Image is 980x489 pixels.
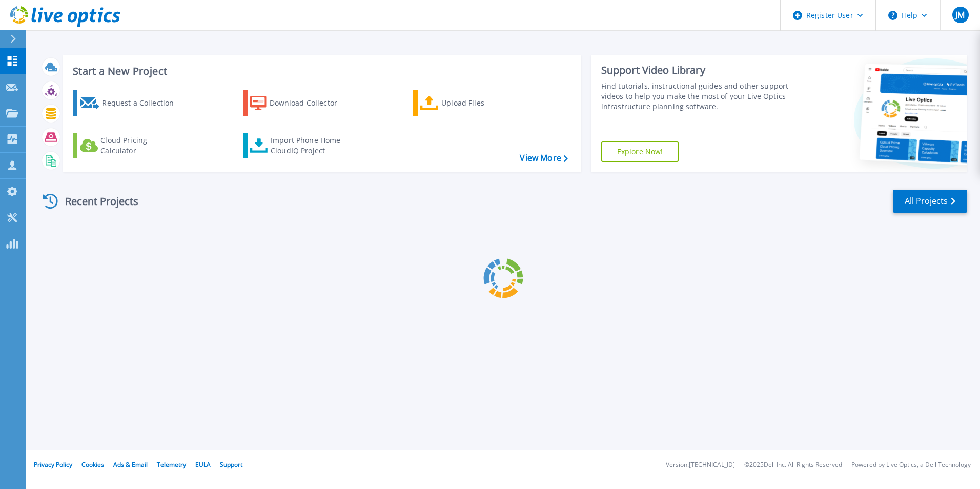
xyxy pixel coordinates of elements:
a: Explore Now! [601,141,679,162]
div: Find tutorials, instructional guides and other support videos to help you make the most of your L... [601,81,793,112]
span: JM [955,11,965,19]
div: Recent Projects [39,189,152,214]
li: Powered by Live Optics, a Dell Technology [851,462,971,468]
a: Telemetry [157,460,186,469]
a: Request a Collection [73,90,187,116]
a: Support [220,460,242,469]
a: All Projects [893,190,967,213]
div: Cloud Pricing Calculator [100,135,182,156]
div: Request a Collection [102,93,184,113]
a: EULA [195,460,211,469]
a: Ads & Email [113,460,148,469]
div: Support Video Library [601,64,793,77]
a: Upload Files [413,90,527,116]
a: Privacy Policy [34,460,72,469]
a: View More [520,153,567,163]
li: © 2025 Dell Inc. All Rights Reserved [744,462,842,468]
a: Download Collector [243,90,357,116]
div: Upload Files [441,93,523,113]
li: Version: [TECHNICAL_ID] [666,462,735,468]
h3: Start a New Project [73,66,567,77]
a: Cookies [81,460,104,469]
div: Download Collector [270,93,352,113]
a: Cloud Pricing Calculator [73,133,187,158]
div: Import Phone Home CloudIQ Project [271,135,351,156]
